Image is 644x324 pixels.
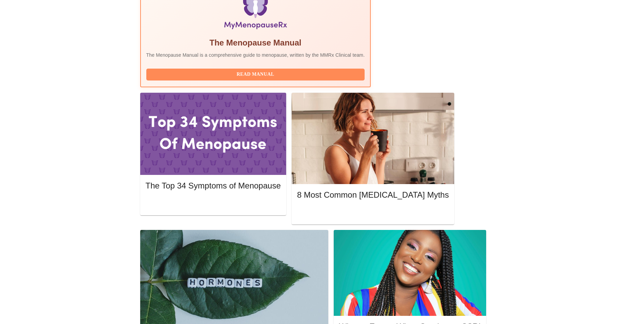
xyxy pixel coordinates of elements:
[297,209,450,215] a: Read More
[146,71,367,77] a: Read Manual
[146,69,365,80] button: Read Manual
[146,52,365,58] p: The Menopause Manual is a comprehensive guide to menopause, written by the MMRx Clinical team.
[297,207,449,219] button: Read More
[297,190,449,200] h5: 8 Most Common [MEDICAL_DATA] Myths
[146,37,365,48] h5: The Menopause Manual
[146,200,282,205] a: Read More
[146,197,281,209] button: Read More
[153,70,358,79] span: Read Manual
[146,180,281,191] h5: The Top 34 Symptoms of Menopause
[304,209,442,217] span: Read More
[152,199,274,208] span: Read More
